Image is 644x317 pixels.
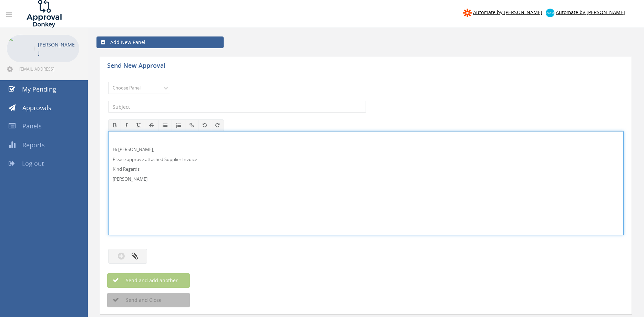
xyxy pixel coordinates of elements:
span: Automate by [PERSON_NAME] [556,9,625,15]
span: Panels [22,122,42,130]
button: Redo [211,119,224,131]
span: Send and add another [111,277,178,284]
button: Bold [108,119,121,131]
button: Italic [121,119,132,131]
button: Send and Close [107,293,190,307]
img: xero-logo.png [546,9,554,17]
span: My Pending [22,85,56,93]
button: Ordered List [172,119,185,131]
p: [PERSON_NAME] [38,40,76,57]
span: Approvals [22,104,51,112]
span: Reports [22,141,45,149]
input: Subject [108,101,366,113]
p: Please approve attached Supplier Invoice. [113,156,619,163]
p: Kind Regards [113,166,619,172]
a: Add New Panel [96,36,224,48]
span: [EMAIL_ADDRESS][DOMAIN_NAME] [19,66,78,72]
p: [PERSON_NAME] [113,176,619,182]
span: Log out [22,159,44,168]
span: Automate by [PERSON_NAME] [473,9,542,15]
button: Strikethrough [145,119,159,131]
h5: Send New Approval [107,62,228,71]
button: Undo [198,119,211,131]
button: Underline [132,119,145,131]
button: Unordered List [158,119,172,131]
p: Hi [PERSON_NAME], [113,146,619,153]
img: zapier-logomark.png [463,9,472,17]
button: Send and add another [107,273,190,288]
button: Insert / edit link [185,119,198,131]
